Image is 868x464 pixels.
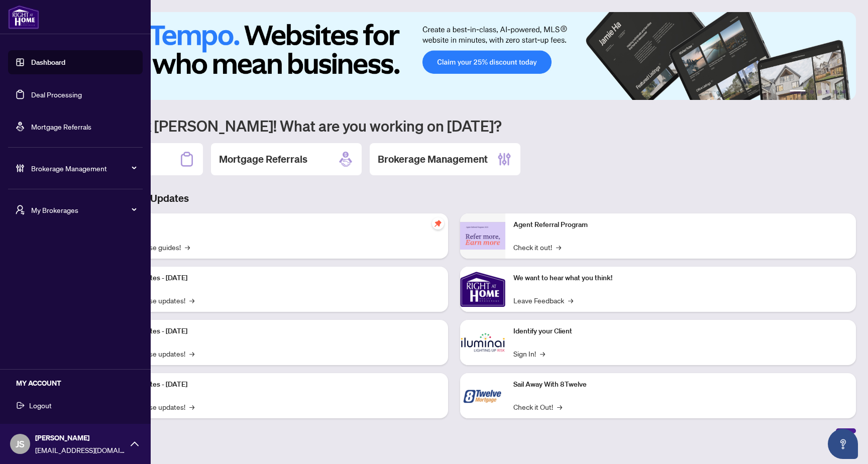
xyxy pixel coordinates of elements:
span: pushpin [432,217,444,229]
img: We want to hear what you think! [460,267,505,312]
span: user-switch [15,205,25,215]
img: Slide 0 [52,12,856,100]
img: logo [8,5,39,29]
h5: MY ACCOUNT [16,378,143,389]
a: Dashboard [31,58,65,67]
span: Brokerage Management [31,163,136,174]
p: Self-Help [105,219,440,230]
span: [EMAIL_ADDRESS][DOMAIN_NAME] [35,444,126,455]
button: 4 [826,90,830,94]
span: → [185,242,190,253]
a: Mortgage Referrals [31,122,91,131]
p: Platform Updates - [DATE] [105,379,440,390]
span: JS [16,437,25,451]
h1: Welcome back [PERSON_NAME]! What are you working on [DATE]? [52,116,856,135]
h2: Brokerage Management [378,152,488,166]
a: Leave Feedback→ [513,295,573,306]
button: 5 [834,90,838,94]
span: → [189,401,194,412]
p: Identify your Client [513,326,848,337]
p: Agent Referral Program [513,219,848,230]
button: Logout [8,397,143,414]
span: → [568,295,573,306]
button: 1 [790,90,806,94]
button: Open asap [828,429,858,459]
a: Check it out!→ [513,242,561,253]
button: 2 [810,90,814,94]
span: [PERSON_NAME] [35,432,126,443]
h3: Brokerage & Industry Updates [52,191,856,205]
img: Identify your Client [460,320,505,365]
span: → [557,401,562,412]
span: → [540,348,545,359]
img: Agent Referral Program [460,222,505,250]
img: Sail Away With 8Twelve [460,373,505,418]
p: Platform Updates - [DATE] [105,273,440,284]
h2: Mortgage Referrals [219,152,307,166]
span: → [189,348,194,359]
span: My Brokerages [31,204,136,215]
span: → [556,242,561,253]
p: Sail Away With 8Twelve [513,379,848,390]
button: 3 [818,90,822,94]
a: Deal Processing [31,90,82,99]
p: Platform Updates - [DATE] [105,326,440,337]
a: Sign In!→ [513,348,545,359]
a: Check it Out!→ [513,401,562,412]
span: → [189,295,194,306]
span: Logout [29,397,52,413]
p: We want to hear what you think! [513,273,848,284]
button: 6 [842,90,846,94]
